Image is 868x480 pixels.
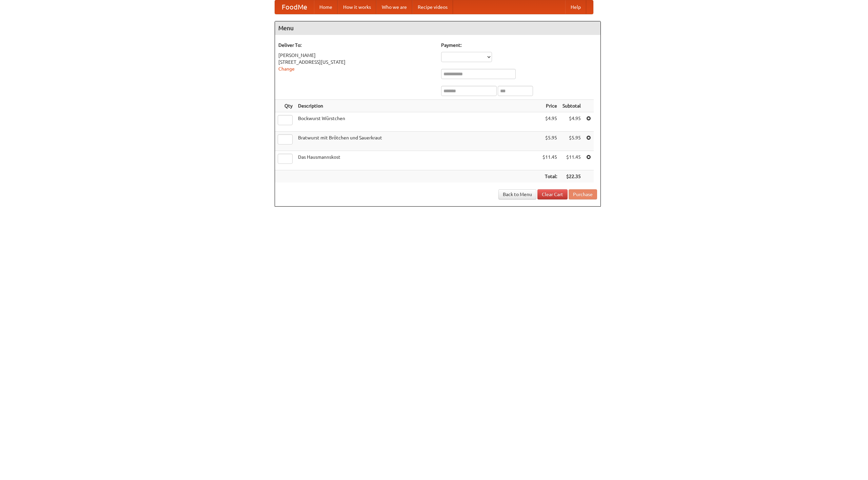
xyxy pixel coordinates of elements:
[441,42,597,49] h5: Payment:
[295,100,540,112] th: Description
[540,151,560,170] td: $11.45
[540,170,560,183] th: Total:
[275,21,600,35] h4: Menu
[560,100,584,112] th: Subtotal
[540,112,560,132] td: $4.95
[569,189,597,199] button: Purchase
[278,42,434,49] h5: Deliver To:
[275,100,295,112] th: Qty
[295,112,540,132] td: Bockwurst Würstchen
[295,151,540,170] td: Das Hausmannskost
[537,189,568,199] a: Clear Cart
[314,0,338,14] a: Home
[412,0,453,14] a: Recipe videos
[560,132,584,151] td: $5.95
[376,0,412,14] a: Who we are
[278,52,434,59] div: [PERSON_NAME]
[295,132,540,151] td: Bratwurst mit Brötchen und Sauerkraut
[560,151,584,170] td: $11.45
[278,66,295,72] a: Change
[540,100,560,112] th: Price
[540,132,560,151] td: $5.95
[498,189,536,199] a: Back to Menu
[278,59,434,65] div: [STREET_ADDRESS][US_STATE]
[565,0,586,14] a: Help
[560,112,584,132] td: $4.95
[560,170,584,183] th: $22.35
[338,0,376,14] a: How it works
[275,0,314,14] a: FoodMe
